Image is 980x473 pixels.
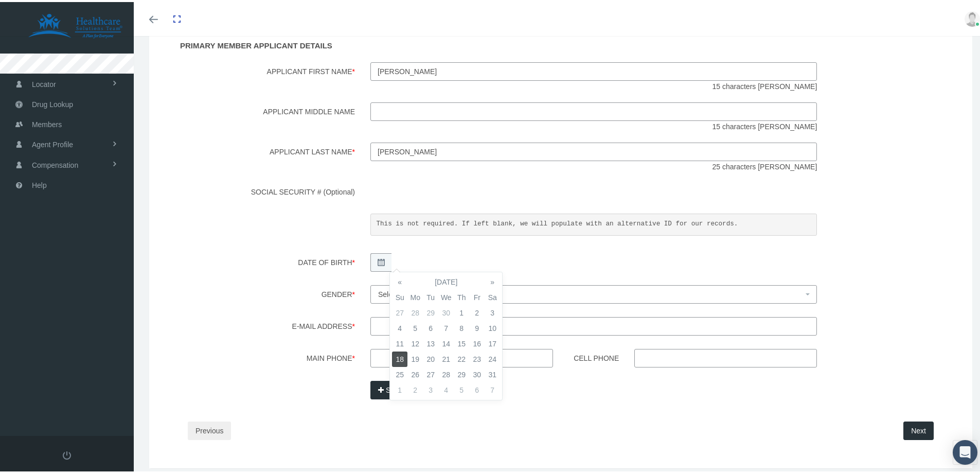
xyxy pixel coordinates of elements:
[32,153,78,173] span: Compensation
[423,380,438,396] td: 3
[32,173,47,193] span: Help
[378,288,424,296] span: Select Gender
[407,303,423,319] td: 28
[32,113,62,132] span: Members
[407,272,485,288] th: [DATE]
[454,365,469,380] td: 29
[165,251,363,273] label: Date of Birth
[423,349,438,365] td: 20
[438,319,454,334] td: 7
[485,365,500,380] td: 31
[485,288,500,303] th: Sa
[392,349,407,365] td: 18
[469,349,485,365] td: 23
[392,303,407,319] td: 27
[392,334,407,349] td: 11
[485,319,500,334] td: 10
[407,380,423,396] td: 2
[438,365,454,380] td: 28
[454,380,469,396] td: 5
[165,181,363,199] label: SOCIAL SECURITY # (Optional)
[392,288,407,303] th: Su
[438,380,454,396] td: 4
[454,334,469,349] td: 15
[454,319,469,334] td: 8
[165,100,363,130] label: Applicant Middle Name
[485,272,500,288] th: »
[392,272,407,288] th: «
[407,288,423,303] th: Mo
[407,365,423,380] td: 26
[469,334,485,349] td: 16
[485,380,500,396] td: 7
[13,11,137,37] img: HEALTHCARE SOLUTIONS TEAM, LLC
[438,303,454,319] td: 30
[953,438,977,463] div: Open Intercom Messenger
[423,303,438,319] td: 29
[469,319,485,334] td: 9
[712,119,817,130] p: 15 characters [PERSON_NAME]
[423,365,438,380] td: 27
[370,212,817,234] pre: This is not required. If left blank, we will populate with an alternative ID for our records.
[165,283,363,305] label: Gender
[32,133,73,152] span: Agent Profile
[370,379,418,397] button: Spouse
[32,93,73,112] span: Drug Lookup
[454,303,469,319] td: 1
[407,349,423,365] td: 19
[438,349,454,365] td: 21
[485,303,500,319] td: 3
[485,334,500,349] td: 17
[32,73,56,92] span: Locator
[469,303,485,319] td: 2
[485,349,500,365] td: 24
[561,347,627,365] label: Cell Phone
[903,419,934,438] button: Next
[469,380,485,396] td: 6
[423,319,438,334] td: 6
[392,365,407,380] td: 25
[454,288,469,303] th: Th
[469,365,485,380] td: 30
[965,9,980,25] img: user-placeholder.jpg
[438,288,454,303] th: We
[165,141,363,170] label: Applicant Last Name
[172,34,340,50] label: PRIMARY MEMBER APPLICANT DETAILS
[188,419,231,438] button: Previous
[407,319,423,334] td: 5
[392,380,407,396] td: 1
[712,159,817,170] p: 25 characters [PERSON_NAME]
[392,319,407,334] td: 4
[165,347,363,369] label: Main Phone
[165,60,363,90] label: Applicant First Name
[407,334,423,349] td: 12
[423,288,438,303] th: Tu
[712,79,817,90] p: 15 characters [PERSON_NAME]
[469,288,485,303] th: Fr
[423,334,438,349] td: 13
[165,315,363,337] label: E-mail Address
[438,334,454,349] td: 14
[454,349,469,365] td: 22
